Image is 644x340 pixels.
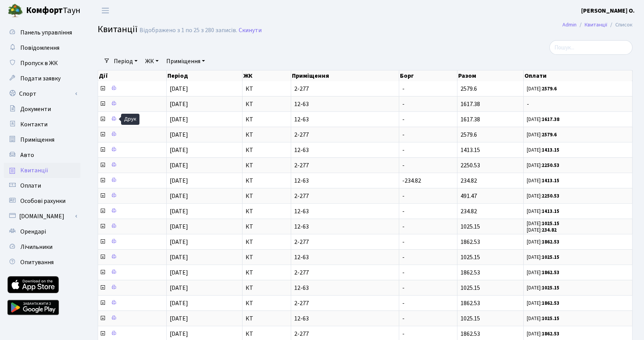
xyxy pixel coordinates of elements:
th: Приміщення [291,70,399,81]
small: [DATE]: [527,193,559,199]
span: 491.47 [460,192,477,200]
span: 2-277 [294,300,396,306]
span: 1862.53 [460,299,480,307]
span: [DATE] [170,146,188,154]
span: 1617.38 [460,100,480,108]
span: - [402,115,405,124]
a: Контакти [4,117,80,132]
small: [DATE]: [527,177,559,184]
span: [DATE] [170,253,188,262]
th: Дії [98,70,167,81]
span: 2-277 [294,193,396,199]
span: - [402,268,405,277]
small: [DATE]: [527,220,559,227]
span: Опитування [20,258,54,266]
span: [DATE] [170,330,188,338]
span: КТ [246,254,288,260]
span: [DATE] [170,314,188,323]
a: Орендарі [4,224,80,239]
th: Оплати [524,70,633,81]
small: [DATE]: [527,227,557,234]
a: Лічильники [4,239,80,255]
a: Квитанції [4,163,80,178]
span: 12-63 [294,208,396,214]
li: Список [607,21,633,29]
span: - [402,238,405,246]
span: [DATE] [170,115,188,124]
b: 1862.53 [542,300,559,307]
span: Квитанції [98,23,138,36]
input: Пошук... [549,40,633,55]
span: 2-277 [294,162,396,168]
th: Борг [399,70,457,81]
span: Подати заявку [20,74,61,83]
small: [DATE]: [527,315,559,322]
a: Опитування [4,255,80,270]
span: [DATE] [170,131,188,139]
a: Приміщення [4,132,80,147]
span: [DATE] [170,207,188,216]
span: КТ [246,178,288,184]
a: [DOMAIN_NAME] [4,209,80,224]
small: [DATE]: [527,162,559,169]
span: [DATE] [170,192,188,200]
span: КТ [246,315,288,322]
span: - [402,330,405,338]
span: 1617.38 [460,115,480,124]
span: 1025.15 [460,222,480,231]
small: [DATE]: [527,147,559,154]
span: 12-63 [294,116,396,123]
b: 1862.53 [542,330,559,337]
a: Особові рахунки [4,193,80,209]
a: Оплати [4,178,80,193]
a: Авто [4,147,80,163]
span: 1025.15 [460,253,480,262]
span: - [402,100,405,108]
span: - [402,146,405,154]
span: КТ [246,300,288,306]
b: 1413.15 [542,177,559,184]
span: 12-63 [294,285,396,291]
span: 2579.6 [460,85,477,93]
span: 2250.53 [460,161,480,170]
a: Документи [4,101,80,117]
a: Період [111,55,141,68]
span: 1025.15 [460,314,480,323]
span: - [402,299,405,307]
span: Документи [20,105,51,113]
b: 1025.15 [542,284,559,291]
b: 1862.53 [542,239,559,245]
span: Таун [26,4,80,17]
b: 2579.6 [542,131,557,138]
span: [DATE] [170,222,188,231]
span: 2-277 [294,239,396,245]
span: КТ [246,101,288,107]
span: [DATE] [170,238,188,246]
span: Приміщення [20,136,54,144]
a: Повідомлення [4,40,80,56]
span: 1862.53 [460,238,480,246]
span: КТ [246,208,288,214]
a: Пропуск в ЖК [4,56,80,71]
small: [DATE]: [527,300,559,307]
span: Контакти [20,120,48,129]
span: 12-63 [294,147,396,153]
img: logo.png [8,3,23,18]
nav: breadcrumb [551,17,644,33]
b: Комфорт [26,4,63,16]
span: - [402,161,405,170]
a: Панель управління [4,25,80,40]
span: 2579.6 [460,131,477,139]
span: - [402,85,405,93]
b: 1862.53 [542,269,559,276]
small: [DATE]: [527,269,559,276]
a: Admin [562,21,577,29]
span: Пропуск в ЖК [20,59,58,67]
b: 1617.38 [542,116,559,123]
span: - [402,253,405,262]
small: [DATE]: [527,284,559,291]
span: [DATE] [170,100,188,108]
small: [DATE]: [527,131,557,138]
div: Друк [121,114,139,125]
span: 2-277 [294,331,396,337]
